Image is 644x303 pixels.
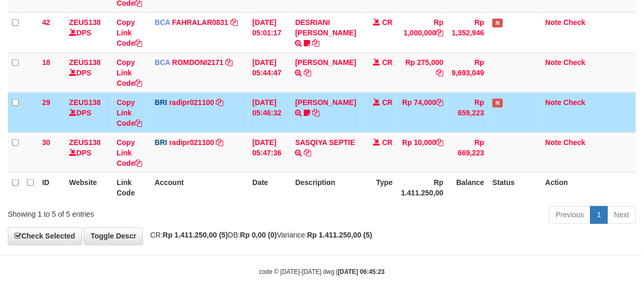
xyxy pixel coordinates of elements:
td: Rp 659,223 [448,93,488,133]
a: Copy STEVANO FERNAN to clipboard [313,109,320,117]
a: FAHRALAR0831 [172,18,228,27]
div: Showing 1 to 5 of 5 entries [8,205,261,220]
td: [DATE] 05:46:32 [248,93,291,133]
th: Description [291,173,360,202]
a: [PERSON_NAME] [295,98,356,107]
th: Status [488,173,542,202]
a: Copy Rp 1,000,000 to clipboard [436,29,444,37]
a: Check [564,138,586,147]
a: ZEUS138 [69,58,101,67]
a: Note [546,138,562,147]
a: Copy FAHRALAR0831 to clipboard [230,18,238,27]
a: Note [546,18,562,27]
th: Date [248,173,291,202]
td: Rp 10,000 [397,133,448,173]
a: [PERSON_NAME] [295,58,356,67]
a: Toggle Descr [84,228,143,245]
td: DPS [65,52,112,93]
strong: [DATE] 06:45:23 [338,269,385,276]
span: CR: DB: Variance: [145,231,372,240]
a: DESRIANI [PERSON_NAME] [295,18,356,37]
a: radipr021100 [169,98,214,107]
span: Has Note [493,99,503,108]
small: code © [DATE]-[DATE] dwg | [259,269,385,276]
a: Copy radipr021100 to clipboard [216,138,224,147]
span: BCA [154,58,170,67]
td: [DATE] 05:47:36 [248,133,291,173]
span: 29 [42,98,50,107]
span: Has Note [493,19,503,28]
a: Next [608,206,636,224]
a: Copy SASQIYA SEPTIE to clipboard [304,149,312,157]
a: radipr021100 [169,138,214,147]
a: 1 [590,206,608,224]
td: DPS [65,12,112,52]
a: Copy MUHAMMAD IQB to clipboard [304,69,312,77]
th: Balance [448,173,488,202]
td: [DATE] 05:01:17 [248,12,291,52]
th: ID [38,173,65,202]
th: Account [150,173,248,202]
span: CR [382,58,393,67]
td: Rp 74,000 [397,93,448,133]
strong: Rp 0,00 (0) [240,231,277,240]
a: Previous [549,206,591,224]
th: Website [65,173,112,202]
span: CR [382,138,393,147]
a: Copy DESRIANI NATALIS T to clipboard [313,39,320,47]
a: Note [546,58,562,67]
a: Check [564,18,586,27]
th: Action [542,173,636,202]
a: Check [564,58,586,67]
a: Check Selected [8,228,82,245]
span: BCA [154,18,170,27]
a: Note [546,98,562,107]
span: CR [382,18,393,27]
a: Copy Rp 74,000 to clipboard [436,98,444,107]
td: DPS [65,93,112,133]
a: ZEUS138 [69,138,101,147]
td: Rp 275,000 [397,52,448,93]
a: Copy Rp 10,000 to clipboard [436,138,444,147]
span: 18 [42,58,50,67]
th: Type [360,173,397,202]
a: Copy radipr021100 to clipboard [216,98,224,107]
span: 30 [42,138,50,147]
a: SASQIYA SEPTIE [295,138,355,147]
span: CR [382,98,393,107]
a: Copy Link Code [117,58,142,87]
td: Rp 669,223 [448,133,488,173]
th: Rp 1.411.250,00 [397,173,448,202]
strong: Rp 1.411.250,00 (5) [163,231,228,240]
td: Rp 9,693,049 [448,52,488,93]
a: Copy ROMDONI2171 to clipboard [226,58,233,67]
a: Copy Link Code [117,138,142,167]
a: Copy Rp 275,000 to clipboard [436,69,444,77]
td: Rp 1,000,000 [397,12,448,52]
th: Link Code [112,173,150,202]
strong: Rp 1.411.250,00 (5) [307,231,372,240]
a: Copy Link Code [117,98,142,127]
td: [DATE] 05:44:47 [248,52,291,93]
a: ZEUS138 [69,98,101,107]
a: ZEUS138 [69,18,101,27]
a: ROMDONI2171 [172,58,224,67]
span: BRI [154,98,167,107]
td: Rp 1,352,946 [448,12,488,52]
td: DPS [65,133,112,173]
span: BRI [154,138,167,147]
a: Copy Link Code [117,18,142,47]
span: 42 [42,18,50,27]
a: Check [564,98,586,107]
